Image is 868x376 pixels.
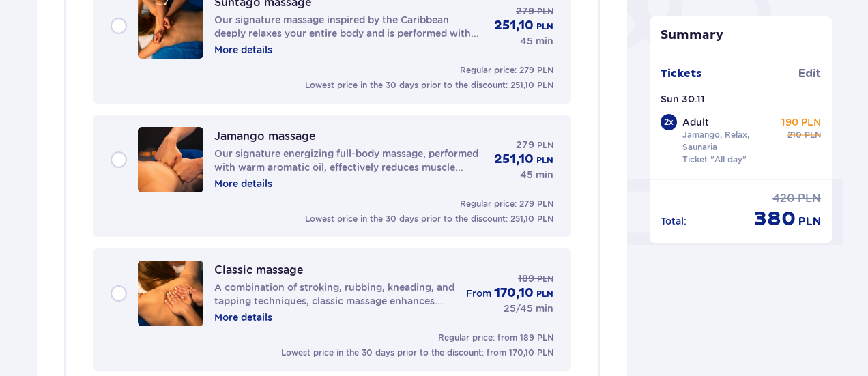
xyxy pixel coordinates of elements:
[537,139,553,151] span: PLN
[798,191,821,206] span: PLN
[466,287,491,300] p: from
[516,138,534,151] p: 279
[754,206,796,232] span: 380
[138,127,203,192] img: 68e4cb3cb8556736806826.jpg
[661,92,705,106] p: Sun 30.11
[504,302,553,315] p: 25/45 min
[682,154,747,166] p: Ticket "All day"
[494,18,534,34] p: 251,10
[281,347,553,359] p: Lowest price in the 30 days prior to the discount: from 170,10 PLN
[214,13,483,40] p: Our signature massage inspired by the Caribbean deeply relaxes your entire body and is performed ...
[661,66,701,81] p: Tickets
[805,129,821,141] span: PLN
[138,261,203,326] img: 68e4cb3da99e5834451851.jpg
[214,130,316,143] p: Jamango massage
[798,66,821,81] span: Edit
[536,154,553,167] p: PLN
[214,310,272,324] p: More details
[682,129,777,154] p: Jamango, Relax, Saunaria
[520,168,553,182] p: 45 min
[214,43,272,57] p: More details
[494,151,534,168] p: 251,10
[438,332,553,344] p: Regular price: from 189 PLN
[536,288,553,300] p: PLN
[772,191,795,206] span: 420
[460,64,553,76] p: Regular price: 279 PLN
[661,214,686,228] p: Total :
[537,273,553,285] span: PLN
[537,5,553,18] span: PLN
[214,280,455,308] p: A combination of stroking, rubbing, kneading, and tapping techniques, classic massage enhances bl...
[494,285,534,302] p: 170,10
[787,129,802,141] span: 210
[214,177,272,190] p: More details
[798,214,821,229] span: PLN
[661,114,677,130] div: 2 x
[305,79,553,91] p: Lowest price in the 30 days prior to the discount: 251,10 PLN
[305,213,553,225] p: Lowest price in the 30 days prior to the discount: 251,10 PLN
[516,4,534,18] p: 279
[650,27,833,44] p: Summary
[214,147,483,174] p: Our signature energizing full-body massage, performed with warm aromatic oil, effectively reduces...
[214,263,304,276] p: Classic massage
[781,115,821,129] p: 190 PLN
[518,272,534,285] p: 189
[520,34,553,48] p: 45 min
[536,20,553,33] p: PLN
[460,198,553,210] p: Regular price: 279 PLN
[682,115,709,129] p: Adult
